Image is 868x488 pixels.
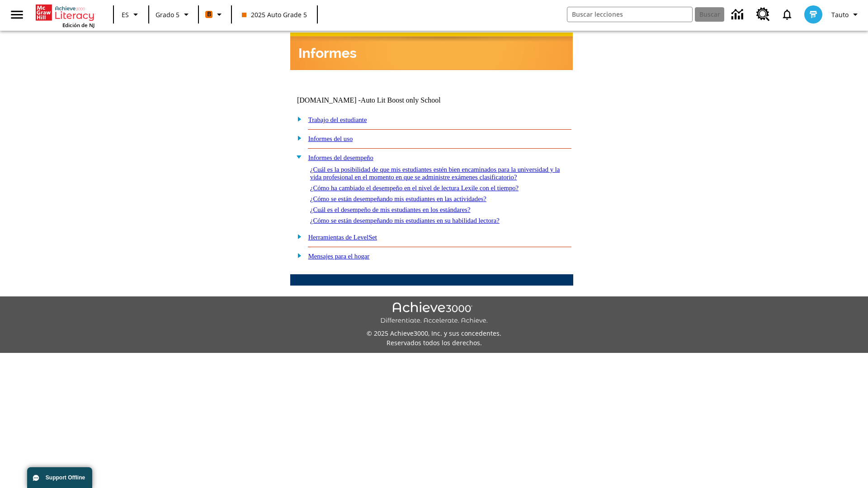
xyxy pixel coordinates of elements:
a: Mensajes para el hogar [308,253,370,260]
td: [DOMAIN_NAME] - [297,96,463,104]
a: Centro de recursos, Se abrirá en una pestaña nueva. [751,2,775,27]
img: plus.gif [292,115,302,123]
span: Grado 5 [156,10,179,19]
img: header [290,33,573,70]
a: ¿Cómo ha cambiado el desempeño en el nivel de lectura Lexile con el tiempo? [310,184,519,192]
img: plus.gif [292,232,302,240]
img: minus.gif [292,153,302,161]
input: Buscar campo [567,7,692,22]
div: Portada [36,3,94,28]
span: 2025 Auto Grade 5 [242,10,307,19]
a: Centro de información [726,2,751,27]
button: Lenguaje: ES, Selecciona un idioma [117,6,146,23]
img: plus.gif [292,251,302,259]
button: Grado: Grado 5, Elige un grado [152,6,195,23]
button: Perfil/Configuración [828,6,864,23]
a: ¿Cómo se están desempeñando mis estudiantes en su habilidad lectora? [310,217,500,224]
button: Boost El color de la clase es anaranjado. Cambiar el color de la clase. [202,6,228,23]
img: Achieve3000 Differentiate Accelerate Achieve [380,302,488,325]
a: ¿Cuál es el desempeño de mis estudiantes en los estándares? [310,206,471,213]
span: ES [122,10,129,19]
span: Edición de NJ [62,22,94,28]
a: ¿Cuál es la posibilidad de que mis estudiantes estén bien encaminados para la universidad y la vi... [310,166,560,181]
a: ¿Cómo se están desempeñando mis estudiantes en las actividades? [310,195,486,202]
button: Abrir el menú lateral [4,1,30,28]
a: Trabajo del estudiante [308,116,367,123]
nobr: Auto Lit Boost only School [361,96,441,104]
a: Informes del desempeño [308,154,373,161]
a: Herramientas de LevelSet [308,234,377,241]
span: Support Offline [46,474,85,481]
img: plus.gif [292,134,302,142]
span: B [207,9,211,20]
a: Informes del uso [308,135,353,142]
span: Tauto [831,10,849,19]
button: Escoja un nuevo avatar [799,3,828,26]
button: Support Offline [27,467,92,488]
a: Notificaciones [775,3,799,26]
img: avatar image [804,5,822,23]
